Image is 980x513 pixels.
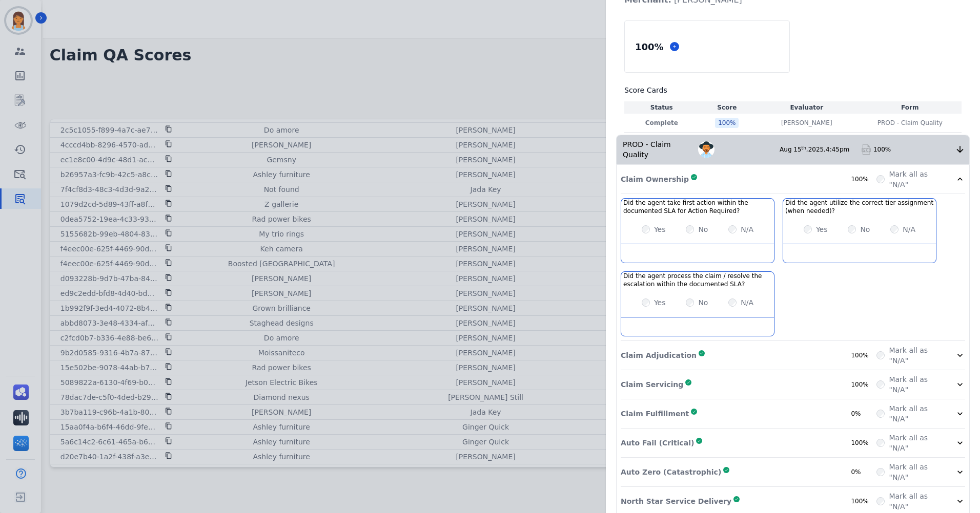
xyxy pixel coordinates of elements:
img: qa-pdf.svg [861,144,871,155]
label: Mark all as "N/A" [889,345,943,366]
label: N/A [741,297,753,308]
p: Claim Ownership [621,174,689,184]
img: Avatar [698,141,714,158]
p: [PERSON_NAME] [781,119,832,127]
label: Mark all as "N/A" [889,374,943,395]
label: Yes [816,224,828,234]
div: 100 % [715,118,739,128]
p: Auto Zero (Catastrophic) [621,467,721,477]
label: No [698,224,708,234]
p: Claim Adjudication [621,350,697,360]
h3: Did the agent take first action within the documented SLA for Action Required? [623,199,772,215]
div: 100 % [633,38,666,56]
h3: Did the agent process the claim / resolve the escalation within the documented SLA? [623,272,772,288]
label: Mark all as "N/A" [889,169,943,189]
label: Mark all as "N/A" [889,462,943,482]
span: 4:45pm [826,146,849,153]
label: Mark all as "N/A" [889,403,943,424]
span: PROD - Claim Quality [877,119,943,127]
sup: th [802,145,806,151]
label: Yes [654,224,666,234]
label: No [698,297,708,308]
label: Mark all as "N/A" [889,433,943,453]
p: North Star Service Delivery [621,496,731,506]
div: 100% [851,439,876,447]
label: N/A [741,224,753,234]
th: Score [699,101,755,114]
div: 100% [851,380,876,389]
div: 100% [851,497,876,505]
div: 0% [851,410,876,418]
div: 100% [851,351,876,359]
p: Complete [626,119,697,127]
label: Mark all as "N/A" [889,491,943,511]
th: Form [859,101,962,114]
p: Claim Fulfillment [621,409,689,419]
th: Status [624,101,699,114]
label: N/A [903,224,915,234]
p: Auto Fail (Critical) [621,438,694,448]
label: Yes [654,297,666,308]
label: No [860,224,870,234]
p: Claim Servicing [621,379,683,390]
div: PROD - Claim Quality [617,135,698,164]
div: 100% [851,175,876,183]
div: 100% [873,145,955,154]
h3: Score Cards [624,85,962,95]
div: Aug 15 , 2025 , [780,145,861,154]
th: Evaluator [755,101,858,114]
div: 0% [851,468,876,476]
h3: Did the agent utilize the correct tier assignment (when needed)? [785,199,934,215]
